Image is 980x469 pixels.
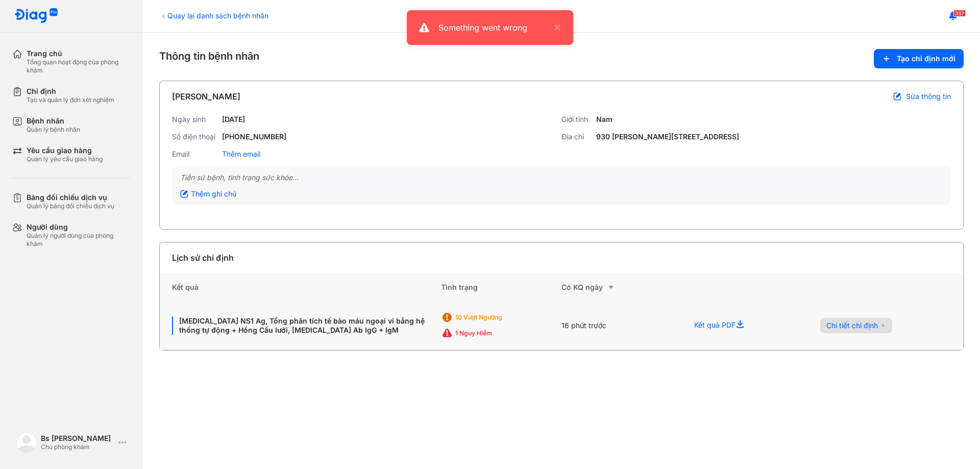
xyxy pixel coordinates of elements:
div: Tiền sử bệnh, tình trạng sức khỏe... [180,173,943,182]
div: Có KQ ngày [561,281,682,293]
div: Thêm email [222,150,260,159]
button: Tạo chỉ định mới [874,49,964,68]
div: 16 phút trước [561,302,682,350]
div: Nam [596,115,612,124]
div: Tổng quan hoạt động của phòng khám [27,58,131,75]
div: Số điện thoại [172,132,218,141]
div: Giới tính [561,115,592,124]
div: Thêm ghi chú [180,189,236,199]
div: Tạo và quản lý đơn xét nghiệm [27,96,114,104]
div: Chỉ định [27,87,114,96]
div: [MEDICAL_DATA] NS1 Ag, Tổng phân tích tế bào máu ngoại vi bằng hệ thống tự động + Hồng Cầu lưới, ... [172,316,429,335]
div: 1 Nguy hiểm [455,329,537,337]
div: Quản lý yêu cầu giao hàng [27,155,103,163]
div: Kết quả [160,273,441,302]
span: Sửa thông tin [906,92,951,101]
img: logo [14,8,58,24]
div: Bs [PERSON_NAME] [41,434,114,443]
button: close [549,21,561,34]
div: Chủ phòng khám [41,443,114,451]
button: Chi tiết chỉ định [820,318,892,333]
div: Yêu cầu giao hàng [27,146,103,155]
div: Quản lý bảng đối chiếu dịch vụ [27,202,114,210]
div: [PERSON_NAME] [172,90,240,103]
span: 337 [953,10,966,17]
span: Chi tiết chỉ định [826,321,878,330]
div: Ngày sinh [172,115,218,124]
div: Quản lý người dùng của phòng khám [27,232,131,248]
div: 930 [PERSON_NAME][STREET_ADDRESS] [596,132,739,141]
span: Tạo chỉ định mới [897,54,955,63]
div: Quay lại danh sách bệnh nhân [159,10,268,21]
div: Lịch sử chỉ định [172,252,234,264]
div: Email [172,150,218,159]
div: Tình trạng [441,273,561,302]
div: 10 Vượt ngưỡng [455,313,537,322]
div: Quản lý bệnh nhân [27,126,80,134]
div: Trang chủ [27,49,131,58]
div: Kết quả PDF [682,302,807,350]
div: Người dùng [27,223,131,232]
div: Bệnh nhân [27,116,80,126]
div: [PHONE_NUMBER] [222,132,286,141]
div: [DATE] [222,115,245,124]
div: Thông tin bệnh nhân [159,49,964,68]
div: Bảng đối chiếu dịch vụ [27,193,114,202]
img: logo [16,432,37,453]
div: Địa chỉ [561,132,592,141]
div: Something went wrong [438,21,549,34]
